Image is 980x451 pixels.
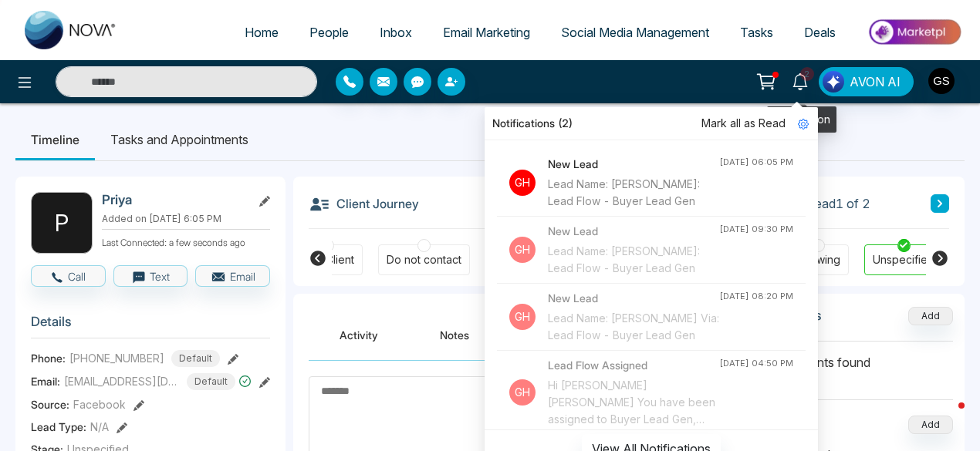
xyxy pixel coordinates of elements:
div: P [31,192,93,254]
span: Default [171,350,220,367]
div: Notifications (2) [485,107,818,140]
span: Source: [31,396,69,412]
a: Deals [789,18,851,47]
h4: Lead Flow Assigned [548,357,719,374]
p: No attachments found [745,342,953,372]
a: Inbox [364,18,427,47]
a: Home [229,18,294,47]
h3: Details [31,314,270,338]
div: Lead Name: [PERSON_NAME]: Lead Flow - Buyer Lead Gen [548,243,719,277]
span: 2 [800,67,814,81]
button: Text [113,265,188,287]
button: Add [908,307,953,325]
div: [DATE] 06:05 PM [719,156,793,169]
div: Showing [796,252,840,268]
button: Email [195,265,270,287]
span: Phone: [31,350,66,366]
span: Social Media Management [561,25,709,40]
p: Gh [509,170,536,196]
span: People [309,25,349,40]
p: Added on [DATE] 6:05 PM [102,212,270,226]
div: [DATE] 04:50 PM [719,357,793,370]
span: Deals [804,25,836,40]
button: Notes [409,309,500,360]
div: Hi [PERSON_NAME] [PERSON_NAME] You have been assigned to Buyer Lead Gen, start expecting leads an... [548,377,719,428]
span: Tasks [740,25,773,40]
div: Lead Name: [PERSON_NAME]: Lead Flow - Buyer Lead Gen [548,176,719,210]
p: Gh [509,237,536,263]
a: 2 [782,67,819,94]
a: Tasks [725,18,789,47]
span: Home [245,25,279,40]
span: [PHONE_NUMBER] [69,350,164,366]
span: [EMAIL_ADDRESS][DOMAIN_NAME] [64,373,180,389]
h4: New Lead [548,223,719,240]
h2: Priya [102,192,245,207]
span: Facebook [73,396,126,412]
div: [DATE] 09:30 PM [719,223,793,236]
div: Unspecified [873,252,934,268]
iframe: Intercom live chat [928,399,965,436]
button: AVON AI [819,67,914,96]
img: Lead Flow [823,71,844,93]
p: Gh [509,304,536,330]
h4: New Lead [548,156,719,173]
p: Gh [509,379,536,406]
button: Call [31,265,106,287]
span: Email Marketing [443,25,530,40]
span: Lead Type: [31,419,86,435]
span: Default [187,373,235,390]
h4: New Lead [548,290,719,307]
a: People [294,18,364,47]
img: Nova CRM Logo [25,11,117,49]
img: User Avatar [928,68,955,94]
button: Add [908,416,953,434]
button: Activity [309,309,409,360]
span: AVON AI [850,72,901,91]
span: N/A [90,419,109,435]
p: Last Connected: a few seconds ago [102,233,270,250]
div: Lead Name: [PERSON_NAME] Via: Lead Flow - Buyer Lead Gen [548,310,719,344]
a: Social Media Management [546,18,725,47]
a: Email Marketing [427,18,546,47]
h3: Client Journey [309,192,419,215]
span: Email: [31,373,60,389]
img: Market-place.gif [859,15,971,49]
li: Tasks and Appointments [95,119,264,160]
span: Mark all as Read [701,115,786,132]
span: Add [908,308,953,321]
div: Do not contact [387,252,461,268]
span: Inbox [380,25,412,40]
div: [DATE] 08:20 PM [719,290,793,303]
span: Lead 1 of 2 [808,194,870,213]
li: Timeline [15,119,95,160]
